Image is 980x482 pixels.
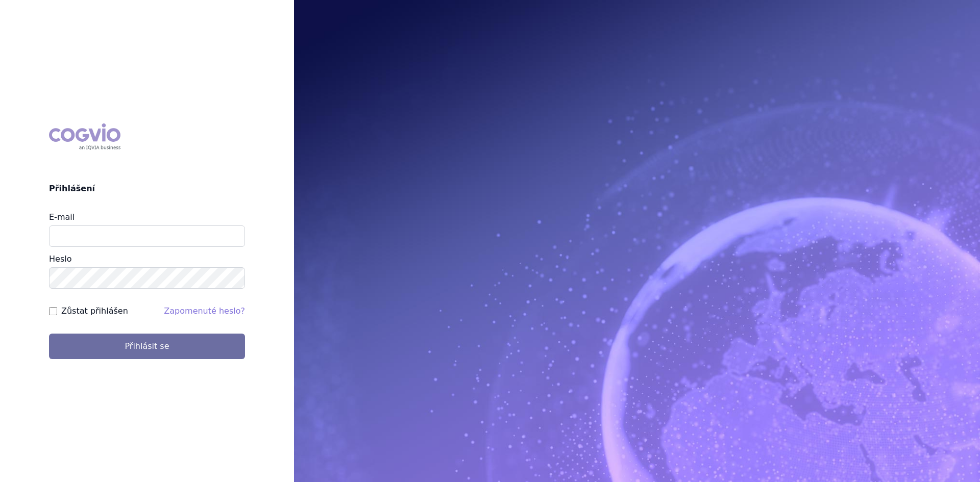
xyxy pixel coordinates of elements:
h2: Přihlášení [49,183,245,195]
label: E-mail [49,212,75,222]
div: COGVIO [49,123,120,150]
a: Zapomenuté heslo? [164,306,245,316]
label: Zůstat přihlášen [61,305,128,317]
button: Přihlásit se [49,334,245,359]
label: Heslo [49,254,71,264]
